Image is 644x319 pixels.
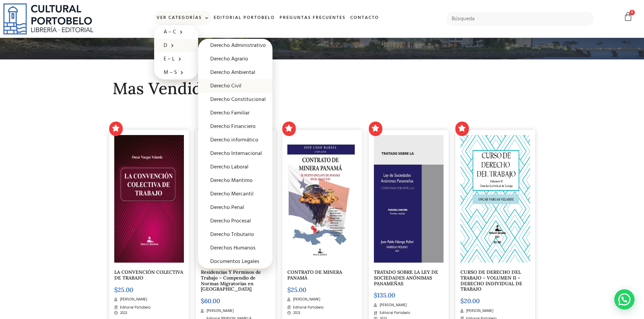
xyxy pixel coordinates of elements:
a: Derecho Tributario [198,228,272,241]
a: E – L [154,52,198,66]
a: Contacto [348,11,381,25]
span: $ [287,286,291,294]
a: Derecho Administrativo [198,39,272,52]
span: 2023 [118,310,127,316]
span: Editorial Portobelo [291,305,324,311]
span: $ [374,291,377,299]
a: M – S [154,66,198,79]
a: Ver Categorías [154,11,211,25]
span: [PERSON_NAME] [464,308,493,314]
img: PORTADA FINAL (2) [287,135,357,263]
span: [PERSON_NAME] [205,308,234,314]
span: Editorial Portobelo [118,305,150,311]
a: LA CONVENCIÓN COLECTIVA DE TRABAJO [114,269,183,281]
a: 0 [623,12,633,22]
span: [PERSON_NAME] [378,302,407,308]
span: 2023 [291,310,300,316]
span: [PERSON_NAME] [291,297,320,302]
a: Derecho informático [198,133,272,147]
bdi: 25.00 [114,286,133,294]
span: $ [201,297,204,305]
img: PORTADA elegida AMAZON._page-0001 [374,135,444,263]
a: Derecho Maritimo [198,174,272,187]
a: Derecho Ambiental [198,66,272,79]
a: CURSO DE DERECHO DEL TRABAJO – VOLUMEN II – DERECHO INDIVIDUAL DE TRABAJO [460,269,522,292]
ul: Ver Categorías [154,25,198,80]
a: Derecho Agrario [198,52,272,66]
a: Derecho Internacional [198,147,272,160]
a: Derecho Financiero [198,120,272,133]
span: [PERSON_NAME] [118,297,147,302]
span: $ [114,286,118,294]
span: Editorial Portobelo [378,310,410,316]
input: Búsqueda [446,12,594,26]
a: Residencias Y Permisos de Trabajo – Compendio de Normas Migratorias en [GEOGRAPHIC_DATA] [201,269,261,292]
img: OSCAR_VARGAS [460,135,530,263]
img: portada convencion colectiva-03 [114,135,184,263]
bdi: 25.00 [287,286,306,294]
a: Derecho Familiar [198,106,272,120]
a: Derecho Laboral [198,160,272,174]
ul: D [198,39,272,269]
a: D [154,39,198,52]
a: Derecho Civil [198,79,272,93]
a: Documentos Legales [198,255,272,268]
bdi: 135.00 [374,291,395,299]
a: Preguntas frecuentes [277,11,348,25]
a: TRATADO SOBRE LA LEY DE SOCIEDADES ANÓNIMAS PANAMEÑAS [374,269,438,287]
bdi: 60.00 [201,297,220,305]
h2: Mas Vendidos [113,80,532,98]
a: Derecho Penal [198,201,272,214]
a: Derecho Constitucional [198,93,272,106]
span: 0 [629,10,635,15]
a: Derecho Mercantil [198,187,272,201]
a: A – C [154,25,198,39]
bdi: 20.00 [460,297,480,305]
a: Derechos Humanos [198,241,272,255]
span: $ [460,297,464,305]
a: CONTRATO DE MINERA PANAMÁ [287,269,342,281]
a: Editorial Portobelo [211,11,277,25]
a: Derecho Procesal [198,214,272,228]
